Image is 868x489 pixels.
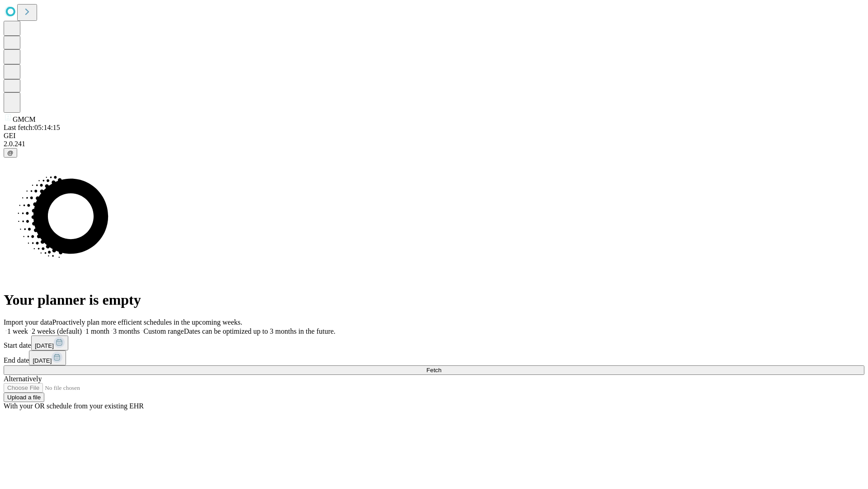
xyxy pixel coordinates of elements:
[4,140,864,148] div: 2.0.241
[13,115,36,123] span: GMCM
[4,375,42,383] span: Alternatively
[85,327,109,335] span: 1 month
[31,336,68,350] button: [DATE]
[52,318,242,326] span: Proactively plan more efficient schedules in the upcoming weeks.
[184,327,335,335] span: Dates can be optimized up to 3 months in the future.
[4,132,864,140] div: GEI
[143,327,184,335] span: Custom range
[33,357,52,364] span: [DATE]
[35,342,54,349] span: [DATE]
[4,350,864,365] div: End date
[4,365,864,375] button: Fetch
[4,318,52,326] span: Import your data
[4,393,44,402] button: Upload a file
[426,367,441,374] span: Fetch
[7,149,14,156] span: @
[29,350,66,365] button: [DATE]
[4,124,60,131] span: Last fetch: 05:14:15
[32,327,82,335] span: 2 weeks (default)
[4,292,864,308] h1: Your planner is empty
[4,148,17,158] button: @
[4,336,864,350] div: Start date
[7,327,28,335] span: 1 week
[113,327,140,335] span: 3 months
[4,402,144,410] span: With your OR schedule from your existing EHR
